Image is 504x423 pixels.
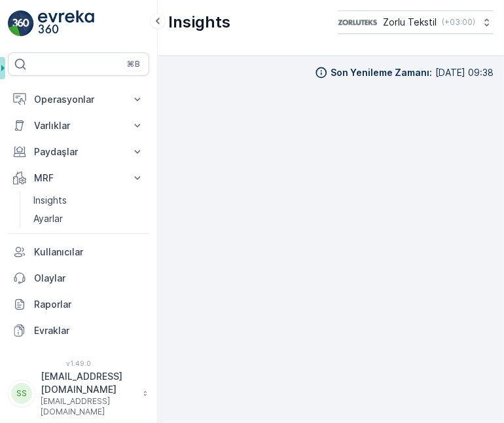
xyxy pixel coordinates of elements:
p: MRF [34,172,123,185]
p: Ayarlar [33,212,63,225]
p: Olaylar [34,272,144,285]
img: logo [8,10,34,37]
p: [DATE] 09:38 [435,66,494,79]
p: [EMAIL_ADDRESS][DOMAIN_NAME] [41,396,136,417]
a: Ayarlar [28,210,149,228]
img: 6-1-9-3_wQBzyll.png [338,15,378,29]
span: v 1.49.0 [8,359,149,367]
p: Operasyonlar [34,93,123,106]
button: Zorlu Tekstil(+03:00) [338,10,494,34]
button: Varlıklar [8,113,149,139]
img: logo_light-DOdMpM7g.png [38,10,94,37]
p: Insights [168,12,230,33]
p: Son Yenileme Zamanı : [331,66,432,79]
a: Raporlar [8,291,149,318]
p: Zorlu Tekstil [383,16,437,29]
p: Varlıklar [34,119,123,132]
p: Insights [33,194,67,207]
p: ⌘B [127,59,140,69]
button: SS[EMAIL_ADDRESS][DOMAIN_NAME][EMAIL_ADDRESS][DOMAIN_NAME] [8,370,149,417]
p: ( +03:00 ) [442,17,475,28]
button: MRF [8,165,149,191]
a: Kullanıcılar [8,239,149,265]
p: Kullanıcılar [34,246,144,259]
div: SS [11,383,32,404]
button: Paydaşlar [8,139,149,165]
p: [EMAIL_ADDRESS][DOMAIN_NAME] [41,370,136,396]
p: Raporlar [34,298,144,311]
p: Evraklar [34,324,144,337]
a: Insights [28,191,149,210]
a: Evraklar [8,318,149,344]
a: Olaylar [8,265,149,291]
button: Operasyonlar [8,86,149,113]
p: Paydaşlar [34,145,123,158]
